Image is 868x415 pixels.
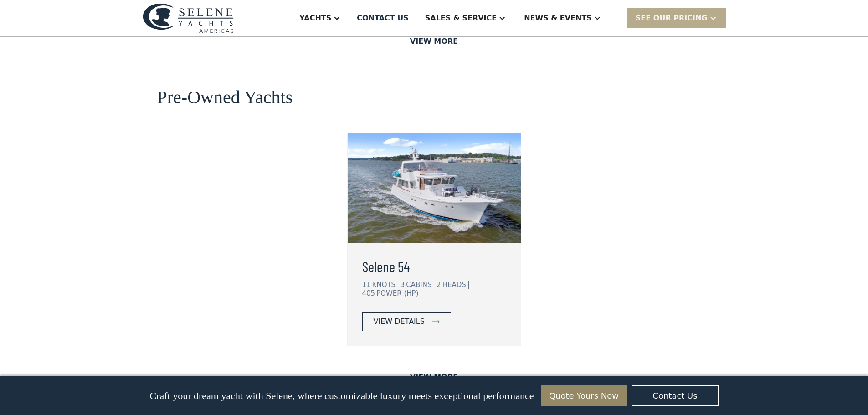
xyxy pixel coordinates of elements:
[406,281,434,289] div: CABINS
[632,385,719,406] a: Contact Us
[376,289,421,297] div: POWER (HP)
[362,255,506,277] a: Selene 54
[425,13,497,24] div: Sales & Service
[432,320,440,323] img: icon
[437,281,441,289] div: 2
[143,3,234,33] img: logo
[401,281,405,289] div: 3
[399,368,469,387] a: View More
[357,13,409,24] div: Contact US
[374,316,425,327] div: view details
[149,390,534,402] p: Craft your dream yacht with Selene, where customizable luxury meets exceptional performance
[299,13,331,24] div: Yachts
[541,385,627,406] a: Quote Yours Now
[362,281,371,289] div: 11
[362,289,375,297] div: 405
[399,32,469,51] a: View More
[524,13,592,24] div: News & EVENTS
[627,8,726,28] div: SEE Our Pricing
[372,281,398,289] div: KNOTS
[157,87,293,108] h2: Pre-Owned Yachts
[636,13,708,24] div: SEE Our Pricing
[442,281,469,289] div: HEADS
[362,312,451,331] a: view details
